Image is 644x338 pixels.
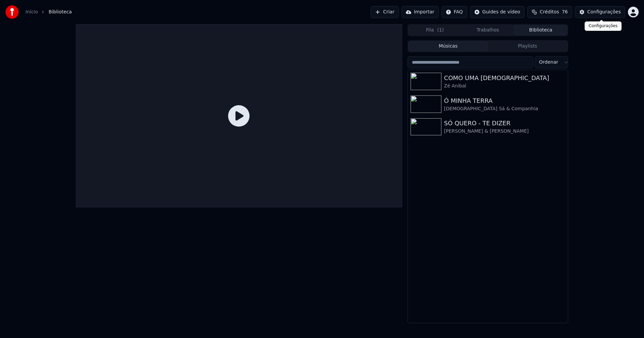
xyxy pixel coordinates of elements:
button: Configurações [575,6,625,18]
button: Trabalhos [462,25,515,35]
div: [PERSON_NAME] & [PERSON_NAME] [444,128,565,135]
button: Fila [409,25,462,35]
div: COMO UMA [DEMOGRAPHIC_DATA] [444,73,565,83]
nav: breadcrumb [25,9,72,15]
div: Configurações [587,9,621,15]
div: Configurações [585,21,622,31]
span: Biblioteca [49,9,72,15]
button: Créditos76 [527,6,572,18]
div: Ó MINHA TERRA [444,96,565,106]
a: Início [25,9,38,15]
img: youka [5,5,19,19]
span: Créditos [540,9,559,15]
div: [DEMOGRAPHIC_DATA] Sá & Companhia [444,106,565,112]
button: Músicas [409,42,488,51]
span: ( 1 ) [437,27,444,33]
button: Guides de vídeo [470,6,525,18]
span: 76 [562,9,568,15]
span: Ordenar [539,59,558,66]
div: Zé Anibal [444,83,565,89]
button: Criar [371,6,399,18]
button: Importar [401,6,439,18]
button: Biblioteca [514,25,567,35]
button: Playlists [488,42,567,51]
div: SÓ QUERO - TE DIZER [444,119,565,128]
button: FAQ [441,6,467,18]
